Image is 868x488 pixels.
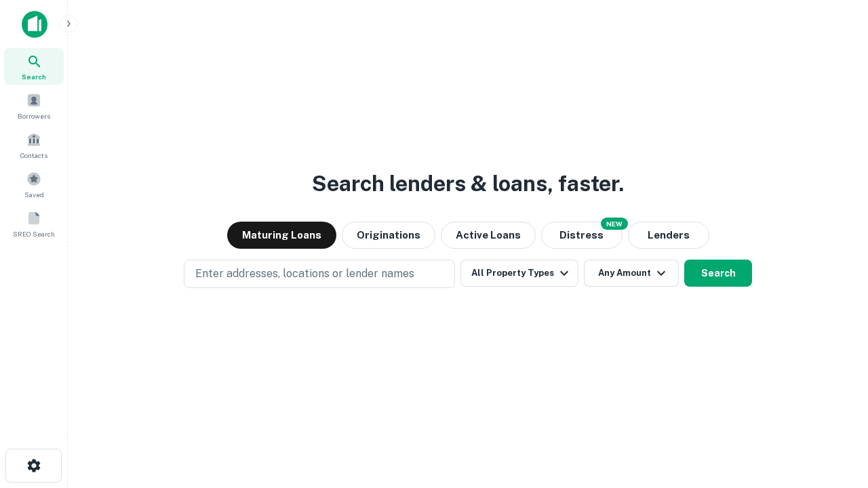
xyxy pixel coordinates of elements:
[4,205,64,242] a: SREO Search
[4,166,64,203] a: Saved
[601,218,628,230] div: NEW
[584,260,679,287] button: Any Amount
[18,110,50,121] span: Borrowers
[628,222,709,249] button: Lenders
[20,150,47,161] span: Contacts
[684,260,752,287] button: Search
[800,380,868,445] iframe: Chat Widget
[4,87,64,124] a: Borrowers
[184,260,455,288] button: Enter addresses, locations or lender names
[4,48,64,85] a: Search
[195,266,414,282] p: Enter addresses, locations or lender names
[541,222,623,249] button: Search distressed loans with lien and other non-mortgage details.
[22,11,47,38] img: capitalize-icon.png
[460,260,578,287] button: All Property Types
[24,189,44,200] span: Saved
[4,127,64,163] a: Contacts
[441,222,536,249] button: Active Loans
[22,71,46,82] span: Search
[13,228,55,239] span: SREO Search
[342,222,435,249] button: Originations
[227,222,336,249] button: Maturing Loans
[312,167,624,200] h3: Search lenders & loans, faster.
